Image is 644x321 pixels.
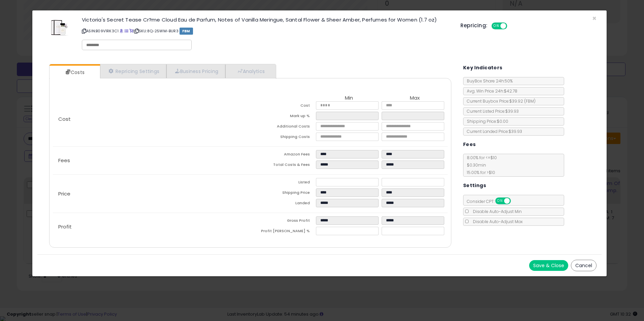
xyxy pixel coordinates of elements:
a: Costs [50,66,99,79]
img: 419V-FOe7pL._SL60_.jpg [51,17,68,37]
p: Price [53,191,250,197]
h5: Repricing: [460,23,487,28]
p: Profit [53,224,250,229]
span: ON [496,198,504,204]
span: BuyBox Share 24h: 50% [463,78,513,84]
span: 8.00 % for <= $10 [463,155,497,175]
td: Cost [250,101,316,112]
p: ASIN: B09V1RK3C1 | SKU: 8Q-25WM-BUR3 [82,26,450,36]
span: Current Buybox Price: [463,98,536,104]
span: FBM [180,28,193,35]
td: Landed [250,199,316,209]
td: Shipping Costs [250,133,316,143]
button: Save & Close [529,260,568,271]
a: BuyBox page [120,28,123,34]
th: Max [382,95,447,101]
a: Business Pricing [166,64,225,78]
span: Avg. Win Price 24h: $42.78 [463,88,517,94]
h5: Fees [463,140,476,149]
span: OFF [510,198,520,204]
a: Analytics [225,64,275,78]
p: Cost [53,116,250,122]
span: $0.30 min [463,162,486,168]
span: Disable Auto-Adjust Min [470,209,522,214]
button: Cancel [571,260,597,271]
h5: Settings [463,181,486,190]
span: Consider CPT: [463,199,520,204]
span: Shipping Price: $0.00 [463,118,508,124]
span: OFF [506,23,517,29]
span: × [592,13,597,23]
td: Shipping Price [250,188,316,199]
td: Gross Profit [250,216,316,227]
span: $39.92 [509,98,536,104]
span: ( FBM ) [524,98,536,104]
a: Your listing only [129,28,133,34]
span: ON [492,23,501,29]
a: All offer listings [125,28,128,34]
td: Total Costs & Fees [250,160,316,171]
span: 15.00 % for > $10 [463,170,495,175]
p: Fees [53,158,250,163]
td: Additional Costs [250,122,316,133]
td: Mark up % [250,112,316,122]
a: Repricing Settings [100,64,167,78]
span: Current Listed Price: $39.93 [463,108,519,114]
h5: Key Indicators [463,64,503,72]
span: Disable Auto-Adjust Max [470,219,523,224]
h3: Victoria's Secret Tease Cr?me Cloud Eau de Parfum, Notes of Vanilla Meringue, Santal Flower & She... [82,17,450,22]
span: Current Landed Price: $39.93 [463,129,522,134]
td: Profit [PERSON_NAME] % [250,227,316,237]
td: Listed [250,178,316,188]
td: Amazon Fees [250,150,316,160]
th: Min [316,95,382,101]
